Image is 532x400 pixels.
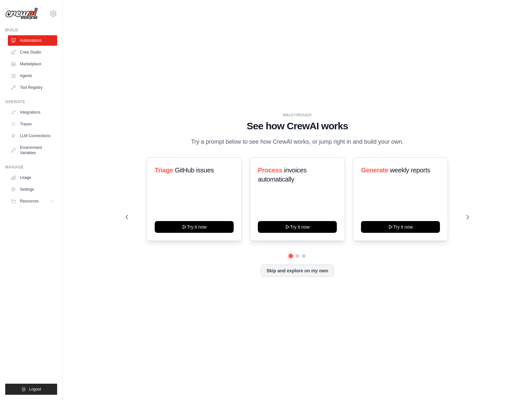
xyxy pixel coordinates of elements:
[8,184,57,195] a: Settings
[8,119,57,129] a: Traces
[155,221,234,233] button: Try it now
[20,199,39,204] span: Resources
[5,165,57,170] div: Manage
[126,113,469,118] div: WALKTHROUGH
[258,167,282,174] span: Process
[390,167,430,174] span: weekly reports
[258,221,337,233] button: Try it now
[8,71,57,81] a: Agents
[5,8,38,20] img: Logo
[126,120,469,132] h1: See how CrewAI works
[8,142,57,158] a: Environment Variables
[188,137,407,147] p: Try a prompt below to see how CrewAI works, or jump right in and build your own.
[8,82,57,93] a: Tool Registry
[8,131,57,141] a: LLM Connections
[8,35,57,46] a: Automations
[8,47,57,57] a: Crew Studio
[361,167,388,174] span: Generate
[29,387,41,392] span: Logout
[8,59,57,69] a: Marketplace
[5,384,57,395] button: Logout
[361,221,440,233] button: Try it now
[5,99,57,104] div: Operate
[8,107,57,118] a: Integrations
[258,167,306,183] span: invoices automatically
[8,196,57,206] button: Resources
[155,167,173,174] span: Triage
[5,27,57,33] div: Build
[8,172,57,183] a: Usage
[261,264,334,277] button: Skip and explore on my own
[175,167,214,174] span: GitHub issues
